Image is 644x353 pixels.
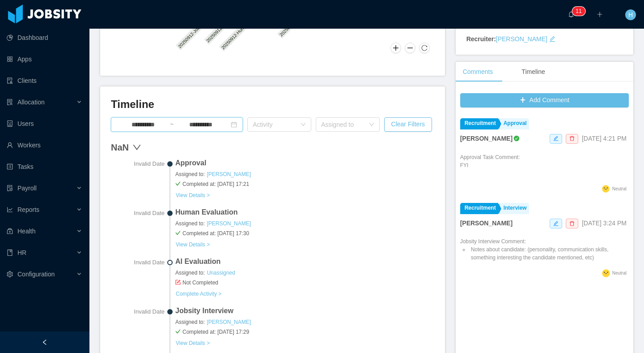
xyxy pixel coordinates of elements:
i: icon: calendar [231,121,237,128]
a: [PERSON_NAME] [206,319,251,326]
i: icon: file-protect [7,185,13,191]
i: icon: solution [7,99,13,105]
div: Jobsity Interview Comment: [460,237,629,262]
span: [DATE] 3:24 PM [582,220,627,227]
span: HR [17,249,26,256]
li: Notes about candidate: (personality, communication skills, something interesting the candidate me... [469,245,629,262]
i: icon: setting [7,271,13,277]
button: Reset Zoom [419,43,430,53]
span: Neutral [612,186,627,191]
a: icon: appstoreApps [7,50,82,68]
i: icon: check [175,329,181,334]
span: AI Evaluation [175,256,434,267]
a: icon: userWorkers [7,136,82,154]
button: Zoom Out [405,43,415,53]
span: Invalid Date [111,258,165,267]
i: icon: form [175,280,181,285]
i: icon: plus [597,11,603,17]
div: Activity [253,120,296,129]
span: Invalid Date [111,307,165,316]
i: icon: book [7,250,13,256]
span: Completed at: [DATE] 17:21 [175,180,434,188]
i: icon: medicine-box [7,228,13,234]
a: [PERSON_NAME] [206,220,251,227]
a: Recruitment [460,118,498,129]
button: Clear Filters [384,117,432,132]
i: icon: edit [553,136,559,141]
strong: Recruiter: [466,35,496,43]
p: 1 [579,7,582,16]
span: Health [17,228,35,235]
a: icon: profileTasks [7,158,82,176]
span: H [628,9,633,20]
a: View Details > [175,340,210,347]
a: View Details > [175,241,210,248]
div: NaN down [111,141,434,154]
a: icon: auditClients [7,72,82,90]
span: Human Evaluation [175,207,434,218]
i: icon: delete [569,221,575,226]
a: [PERSON_NAME] [206,171,251,178]
span: Assigned to: [175,269,434,277]
span: Jobsity Interview [175,306,434,316]
span: Assigned to: [175,220,434,228]
a: Interview [499,203,529,214]
a: icon: pie-chartDashboard [7,29,82,47]
a: View Details > [175,192,210,199]
i: icon: down [369,122,374,128]
i: icon: down [301,122,306,128]
h3: Timeline [111,97,434,112]
span: Reports [17,206,39,213]
div: Approval Task Comment: [460,153,520,183]
i: icon: edit [553,221,559,226]
span: Configuration [17,271,55,278]
span: down [132,143,141,152]
span: [DATE] 4:21 PM [582,135,627,142]
span: Approval [175,158,434,168]
i: icon: edit [549,36,555,42]
div: Assigned to [321,120,364,129]
i: icon: check [175,230,181,236]
button: Zoom In [390,43,401,53]
a: Complete Activity > [175,290,222,297]
a: [PERSON_NAME] [496,35,547,43]
span: Payroll [17,185,37,192]
a: icon: robotUsers [7,115,82,133]
i: icon: bell [568,11,574,17]
span: Invalid Date [111,159,165,168]
span: Assigned to: [175,318,434,326]
a: Approval [499,118,529,129]
p: 1 [576,7,579,16]
span: Completed at: [DATE] 17:29 [175,328,434,336]
p: FYI [460,161,520,169]
i: icon: line-chart [7,207,13,213]
i: icon: check [175,181,181,186]
span: Completed at: [DATE] 17:30 [175,229,434,237]
strong: [PERSON_NAME] [460,135,513,142]
i: icon: delete [569,136,575,141]
a: Unassigned [206,269,235,276]
div: Comments [456,62,500,82]
button: icon: plusAdd Comment [460,93,629,108]
span: Allocation [17,99,45,106]
span: Neutral [612,271,627,276]
span: Assigned to: [175,170,434,178]
span: Not Completed [175,279,434,287]
span: Invalid Date [111,209,165,218]
strong: [PERSON_NAME] [460,220,513,227]
a: Recruitment [460,203,498,214]
sup: 11 [572,7,585,16]
div: Timeline [514,62,552,82]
